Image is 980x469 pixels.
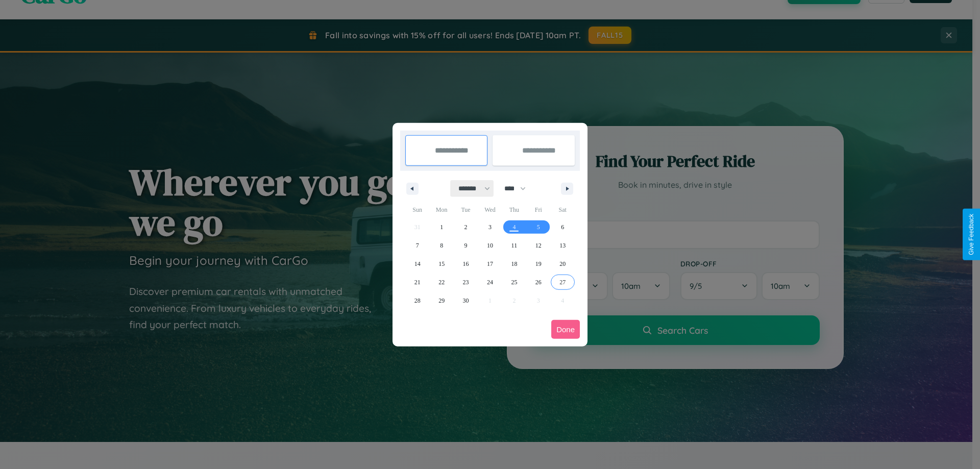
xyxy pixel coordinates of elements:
button: Done [551,320,580,339]
span: Tue [454,202,478,218]
button: 10 [478,236,502,255]
span: 29 [438,291,445,310]
button: 22 [429,273,453,291]
span: 15 [438,255,445,273]
button: 21 [405,273,429,291]
span: Sun [405,202,429,218]
span: 22 [438,273,445,291]
button: 19 [526,255,550,273]
button: 30 [454,291,478,310]
span: 13 [559,236,566,255]
span: 10 [487,236,493,255]
button: 15 [429,255,453,273]
button: 28 [405,291,429,310]
span: 2 [464,218,468,236]
span: 28 [414,291,421,310]
button: 13 [551,236,575,255]
span: Wed [478,202,502,218]
button: 8 [429,236,453,255]
span: Fri [526,202,550,218]
span: Thu [502,202,526,218]
button: 5 [526,218,550,236]
span: 12 [535,236,542,255]
button: 14 [405,255,429,273]
span: 17 [487,255,493,273]
span: 11 [511,236,518,255]
button: 24 [478,273,502,291]
span: 20 [559,255,566,273]
span: 8 [440,236,443,255]
button: 27 [551,273,575,291]
span: 3 [488,218,492,236]
span: 25 [511,273,517,291]
span: 24 [487,273,493,291]
span: 1 [440,218,443,236]
button: 26 [526,273,550,291]
button: 16 [454,255,478,273]
span: 4 [512,218,516,236]
button: 12 [526,236,550,255]
button: 9 [454,236,478,255]
button: 17 [478,255,502,273]
span: 19 [535,255,542,273]
span: 27 [559,273,566,291]
span: 18 [511,255,517,273]
button: 18 [502,255,526,273]
span: 7 [416,236,419,255]
span: 26 [535,273,542,291]
span: 16 [463,255,469,273]
span: 23 [463,273,469,291]
span: 5 [537,218,540,236]
span: 30 [463,291,469,310]
button: 29 [429,291,453,310]
button: 11 [502,236,526,255]
span: 6 [561,218,564,236]
span: 9 [464,236,468,255]
span: Mon [429,202,453,218]
span: Sat [551,202,575,218]
button: 23 [454,273,478,291]
button: 4 [502,218,526,236]
span: 21 [414,273,421,291]
div: Give Feedback [968,214,975,255]
span: 14 [414,255,421,273]
button: 1 [429,218,453,236]
button: 6 [551,218,575,236]
button: 3 [478,218,502,236]
button: 2 [454,218,478,236]
button: 7 [405,236,429,255]
button: 20 [551,255,575,273]
button: 25 [502,273,526,291]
